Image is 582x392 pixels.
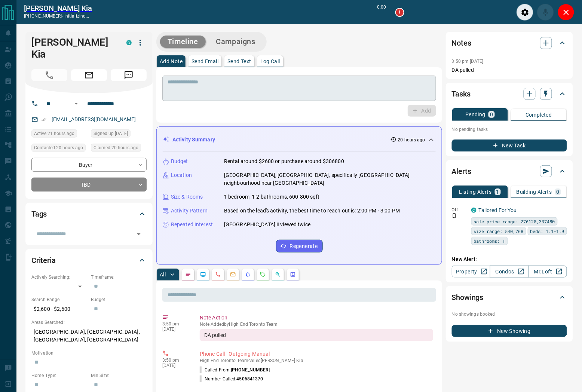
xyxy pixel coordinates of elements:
p: Listing Alerts [459,189,492,195]
p: Actively Searching: [31,274,87,281]
button: New Showing [452,325,567,337]
p: 20 hours ago [398,137,425,143]
p: Activity Summary [172,136,215,144]
button: Open [134,229,144,239]
div: Criteria [31,251,147,269]
p: Based on the lead's activity, the best time to reach out is: 2:00 PM - 3:00 PM [224,207,400,215]
a: Property [452,266,490,278]
span: Email [71,69,107,81]
div: Tasks [452,85,567,103]
div: Mute [537,4,554,21]
p: 0:00 [377,4,386,21]
p: 3:50 pm [162,358,189,363]
svg: Notes [185,272,191,278]
div: Buyer [31,158,147,172]
p: Home Type: [31,372,87,379]
p: Activity Pattern [171,207,208,215]
p: Location [171,171,192,179]
p: [GEOGRAPHIC_DATA] Ⅱ viewed twice [224,221,310,229]
span: Claimed 20 hours ago [94,144,138,151]
svg: Calls [215,272,221,278]
p: Called From: [200,367,270,373]
p: Search Range: [31,296,87,303]
h2: Tasks [452,88,471,100]
p: Send Text [227,59,251,64]
p: Note Added by High End Toronto Team [200,322,433,327]
div: Showings [452,288,567,306]
p: Min Size: [91,372,147,379]
p: Number Called: [200,376,263,382]
p: [DATE] [162,363,189,368]
p: Rental around $2600 or purchase around $306800 [224,157,344,165]
p: Log Call [260,59,280,64]
p: Motivation: [31,350,147,356]
p: Budget: [91,296,147,303]
div: Mon Oct 13 2025 [91,144,147,154]
span: [PHONE_NUMBER] [231,367,270,373]
p: No showings booked [452,311,567,318]
p: 3:50 pm [162,321,189,327]
p: Timeframe: [91,274,147,281]
p: $2,600 - $2,600 [31,303,87,315]
span: Call [31,69,67,81]
div: Mon Jul 29 2024 [91,129,147,140]
p: 0 [557,189,560,195]
button: Regenerate [276,240,323,252]
svg: Push Notification Only [452,213,457,218]
a: [PERSON_NAME] Kia [24,4,92,13]
div: Alerts [452,162,567,180]
p: [GEOGRAPHIC_DATA], [GEOGRAPHIC_DATA], [GEOGRAPHIC_DATA], [GEOGRAPHIC_DATA] [31,326,147,346]
svg: Requests [260,272,266,278]
span: size range: 540,768 [474,227,524,235]
p: New Alert: [452,255,567,263]
h2: Notes [452,37,471,49]
div: Tags [31,205,147,223]
p: Building Alerts [517,189,552,195]
h2: Tags [31,208,47,220]
div: Mon Oct 13 2025 [31,144,87,154]
p: Completed [526,112,552,117]
div: Activity Summary20 hours ago [163,133,436,147]
p: All [160,272,166,277]
button: Open [72,99,81,108]
p: Send Email [192,59,218,64]
span: initializing... [64,13,89,19]
span: beds: 1.1-1.9 [530,227,564,235]
span: Message [111,69,147,81]
p: Add Note [160,59,183,64]
p: Size & Rooms [171,193,203,201]
button: Timeline [160,36,206,48]
div: Notes [452,34,567,52]
p: DA pulled [452,66,567,74]
div: TBD [31,178,147,192]
p: 1 [496,189,499,195]
div: Close [558,4,575,21]
button: Campaigns [209,36,263,48]
p: Phone Call - Outgoing Manual [200,350,433,358]
svg: Emails [230,272,236,278]
a: [EMAIL_ADDRESS][DOMAIN_NAME] [52,116,136,122]
span: Contacted 20 hours ago [34,144,83,151]
a: Tailored For You [479,207,517,213]
h2: Showings [452,291,484,303]
div: DA pulled [200,329,433,341]
p: Off [452,206,467,213]
svg: Listing Alerts [245,272,251,278]
h1: [PERSON_NAME] Kia [31,36,115,60]
a: Mr.Loft [529,266,567,278]
p: Note Action [200,314,433,322]
p: Repeated Interest [171,221,213,229]
span: Active 21 hours ago [34,130,74,137]
h2: Alerts [452,165,471,177]
p: Pending [465,112,485,117]
p: Budget [171,157,188,165]
p: [GEOGRAPHIC_DATA], [GEOGRAPHIC_DATA], specifically [GEOGRAPHIC_DATA] neighbourhood near [GEOGRAPH... [224,171,436,187]
a: Condos [490,266,529,278]
span: sale price range: 276120,337480 [474,218,555,225]
p: [PHONE_NUMBER] - [24,13,92,19]
span: Signed up [DATE] [94,130,128,137]
div: condos.ca [126,40,132,45]
p: 3:50 pm [DATE] [452,59,484,64]
div: Audio Settings [517,4,533,21]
